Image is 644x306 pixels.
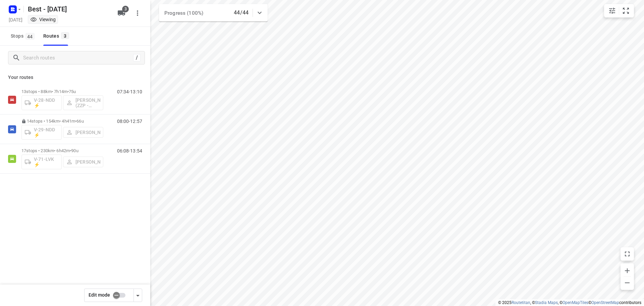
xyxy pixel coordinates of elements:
span: 66u [76,119,84,124]
span: 75u [69,89,76,94]
div: Routes [43,32,71,40]
span: Edit mode [89,292,110,298]
p: 44/44 [234,9,249,17]
div: small contained button group [604,4,634,17]
a: OpenMapTiles [562,300,588,305]
a: OpenStreetMap [591,300,619,305]
p: 17 stops • 230km • 6h42m [21,148,103,153]
span: • [75,119,76,124]
span: Progress (100%) [164,10,203,16]
span: 90u [71,148,78,153]
div: Progress (100%)44/44 [159,4,268,21]
p: Your routes [8,74,142,81]
button: Fit zoom [619,4,633,17]
input: Search routes [23,53,133,63]
button: 3 [115,6,128,20]
span: • [67,89,69,94]
a: Stadia Maps [535,300,558,305]
span: • [70,148,71,153]
button: More [131,6,144,20]
span: 44 [25,33,35,40]
a: Routetitan [512,300,530,305]
p: 14 stops • 154km • 4h41m [21,119,103,124]
button: Map settings [605,4,619,17]
div: Viewing [30,16,56,23]
div: Driver app settings [134,291,142,299]
p: 08:00-12:57 [117,119,142,124]
p: 06:08-13:54 [117,148,142,154]
p: 07:34-13:10 [117,89,142,94]
p: 13 stops • 88km • 7h14m [21,89,103,94]
span: 3 [122,6,129,12]
div: / [133,54,141,61]
span: 3 [61,32,69,39]
li: © 2025 , © , © © contributors [498,300,641,305]
span: Stops [11,32,37,40]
